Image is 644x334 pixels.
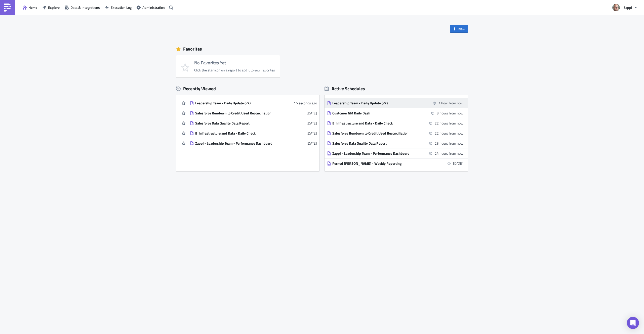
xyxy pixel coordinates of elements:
[327,128,463,138] a: Salesforce Rundown to Credit Used Reconciliation22 hours from now
[48,5,60,10] span: Explore
[332,101,420,105] div: Leadership Team - Daily Update (V2)
[20,4,40,11] button: Home
[40,4,62,11] button: Explore
[332,161,420,166] div: Pernod [PERSON_NAME] - Weekly Reporting
[327,138,463,148] a: Salesforce Data Quality Data Report23 hours from now
[327,108,463,118] a: Customer GM Daily Dash3 hours from now
[190,138,317,148] a: Zappi - Leadership Team - Performance Dashboard[DATE]
[435,151,463,156] time: 2025-09-23 11:00
[327,148,463,158] a: Zappi - Leadership Team - Performance Dashboard24 hours from now
[70,5,100,10] span: Data & Integrations
[332,111,420,115] div: Customer GM Daily Dash
[453,161,463,166] time: 2025-09-24 18:00
[195,101,283,105] div: Leadership Team - Daily Update (V2)
[294,100,317,106] time: 2025-09-22T10:16:14Z
[142,5,165,10] span: Administration
[307,131,317,136] time: 2025-09-09T08:18:04Z
[435,120,463,126] time: 2025-09-23 09:00
[624,5,632,10] span: Zappi
[307,141,317,146] time: 2025-08-07T11:44:47Z
[195,121,283,126] div: Salesforce Data Quality Data Report
[4,4,12,12] img: PushMetrics
[190,118,317,128] a: Salesforce Data Quality Data Report[DATE]
[195,111,283,115] div: Salesforce Rundown to Credit Used Reconciliation
[612,3,620,12] img: Avatar
[190,128,317,138] a: BI Infrastructure and Data - Daily Check[DATE]
[111,5,132,10] span: Execution Log
[190,108,317,118] a: Salesforce Rundown to Credit Used Reconciliation[DATE]
[332,151,420,156] div: Zappi - Leadership Team - Performance Dashboard
[327,158,463,168] a: Pernod [PERSON_NAME] - Weekly Reporting[DATE]
[307,110,317,116] time: 2025-09-12T11:54:40Z
[176,45,468,53] div: Favorites
[435,131,463,136] time: 2025-09-23 09:30
[327,98,463,108] a: Leadership Team - Daily Update (V2)1 hour from now
[327,118,463,128] a: BI Infrastructure and Data - Daily Check22 hours from now
[435,141,463,146] time: 2025-09-23 10:00
[332,121,420,126] div: BI Infrastructure and Data - Daily Check
[195,131,283,136] div: BI Infrastructure and Data - Daily Check
[438,100,463,106] time: 2025-09-22 12:31
[194,68,275,72] div: Click the star icon on a report to add it to your favorites
[176,85,319,93] div: Recently Viewed
[437,110,463,116] time: 2025-09-22 14:00
[609,2,640,13] button: Zappi
[62,4,102,11] button: Data & Integrations
[190,98,317,108] a: Leadership Team - Daily Update (V2)16 seconds ago
[325,86,365,92] div: Active Schedules
[450,25,468,33] button: New
[195,141,283,146] div: Zappi - Leadership Team - Performance Dashboard
[627,317,639,329] div: Open Intercom Messenger
[332,131,420,136] div: Salesforce Rundown to Credit Used Reconciliation
[194,60,275,65] h4: No Favorites Yet
[28,5,37,10] span: Home
[307,120,317,126] time: 2025-09-11T10:48:40Z
[102,4,134,11] button: Execution Log
[332,141,420,146] div: Salesforce Data Quality Data Report
[458,26,465,31] span: New
[134,4,167,11] button: Administration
